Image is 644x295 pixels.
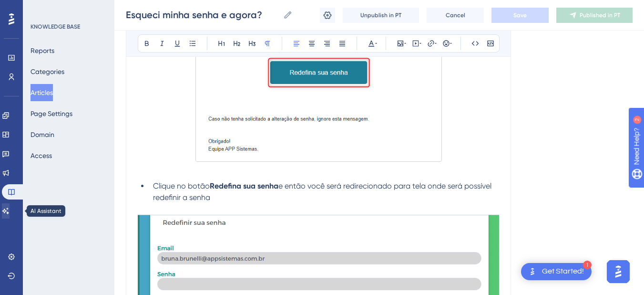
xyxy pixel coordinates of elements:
div: 1 [583,261,592,269]
button: Unpublish in PT [343,8,419,23]
span: Published in PT [580,11,620,19]
strong: Redefina sua senha [210,181,278,190]
span: Need Help? [22,2,60,14]
input: Article Name [126,8,279,21]
button: Access [31,147,52,164]
span: e então você será redirecionado para tela onde será possível redefinir a senha [153,181,493,202]
div: Open Get Started! checklist, remaining modules: 1 [521,263,592,280]
img: launcher-image-alternative-text [527,266,538,277]
span: Clique no botão [153,181,210,190]
span: Cancel [446,11,465,19]
button: Articles [31,84,53,101]
button: Reports [31,42,54,59]
div: Get Started! [542,266,584,277]
iframe: UserGuiding AI Assistant Launcher [604,257,633,286]
div: KNOWLEDGE BASE [31,23,80,31]
button: Domain [31,126,54,143]
span: Unpublish in PT [360,11,401,19]
div: 2 [66,5,69,12]
button: Page Settings [31,105,72,122]
button: Categories [31,63,64,80]
button: Cancel [427,8,484,23]
span: Save [513,11,527,19]
button: Published in PT [556,8,633,23]
button: Save [491,8,549,23]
